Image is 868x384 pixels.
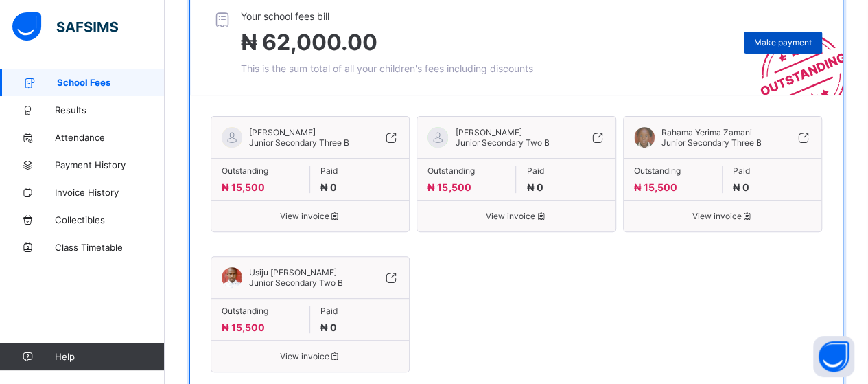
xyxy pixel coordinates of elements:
[320,166,399,176] span: Paid
[320,321,337,333] span: ₦ 0
[249,137,349,148] span: Junior Secondary Three B
[455,137,549,148] span: Junior Secondary Two B
[241,63,533,74] span: This is the sum total of all your children's fees including discounts
[427,211,605,221] span: View invoice
[427,166,505,176] span: Outstanding
[57,77,165,88] span: School Fees
[222,306,299,316] span: Outstanding
[222,166,299,176] span: Outstanding
[249,278,343,288] span: Junior Secondary Two B
[241,10,533,22] span: Your school fees bill
[55,242,165,253] span: Class Timetable
[661,127,762,137] span: Rahama Yerima Zamani
[55,132,165,143] span: Attendance
[634,211,811,221] span: View invoice
[222,181,265,193] span: ₦ 15,500
[634,181,677,193] span: ₦ 15,500
[526,166,605,176] span: Paid
[222,321,265,333] span: ₦ 15,500
[526,181,543,193] span: ₦ 0
[661,137,762,148] span: Junior Secondary Three B
[320,181,337,193] span: ₦ 0
[743,16,843,95] img: outstanding-stamp.3c148f88c3ebafa6da95868fa43343a1.svg
[733,181,749,193] span: ₦ 0
[55,159,165,170] span: Payment History
[222,351,399,361] span: View invoice
[733,166,811,176] span: Paid
[55,187,165,198] span: Invoice History
[634,166,712,176] span: Outstanding
[249,127,349,137] span: [PERSON_NAME]
[55,351,164,362] span: Help
[455,127,549,137] span: [PERSON_NAME]
[754,37,812,47] span: Make payment
[427,181,471,193] span: ₦ 15,500
[12,12,118,41] img: safsims
[320,306,399,316] span: Paid
[241,29,377,56] span: ₦ 62,000.00
[249,267,343,278] span: Usiju [PERSON_NAME]
[222,211,399,221] span: View invoice
[55,104,165,115] span: Results
[55,214,165,225] span: Collectibles
[813,336,854,377] button: Open asap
